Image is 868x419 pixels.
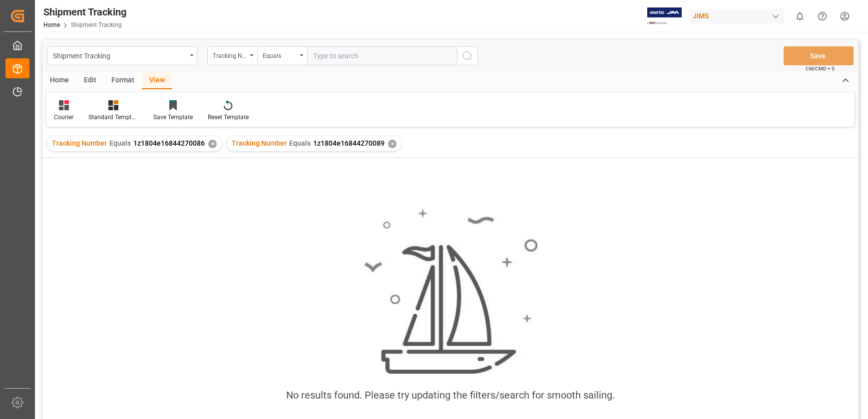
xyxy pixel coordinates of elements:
[109,139,131,147] span: Equals
[142,72,172,89] div: View
[286,388,615,403] div: No results found. Please try updating the filters/search for smooth sailing.
[43,21,60,28] a: Home
[76,72,104,89] div: Edit
[232,139,287,147] span: Tracking Number
[42,72,76,89] div: Home
[457,46,478,65] button: search button
[784,46,854,65] button: Save
[811,5,834,27] button: Help Center
[307,46,457,65] input: Type to search
[647,7,682,25] img: Exertis%20JAM%20-%20Email%20Logo.jpg_1722504956.jpg
[289,139,311,147] span: Equals
[153,113,193,122] div: Save Template
[789,5,811,27] button: show 0 new notifications
[388,140,397,148] div: ✕
[43,4,126,19] div: Shipment Tracking
[313,139,385,147] span: 1z1804e16844270089
[263,49,297,60] div: Equals
[53,49,186,61] div: Shipment Tracking
[806,65,835,72] span: Ctrl/CMD + S
[133,139,205,147] span: 1z1804e16844270086
[104,72,142,89] div: Format
[689,6,789,25] button: JIMS
[47,46,197,65] button: open menu
[689,9,785,23] div: JIMS
[208,140,217,148] div: ✕
[52,139,107,147] span: Tracking Number
[257,46,307,65] button: open menu
[54,113,73,122] div: Courier
[208,113,249,122] div: Reset Template
[207,46,257,65] button: open menu
[213,49,247,60] div: Tracking Number
[88,113,138,122] div: Standard Templates
[363,208,538,376] img: smooth_sailing.jpeg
